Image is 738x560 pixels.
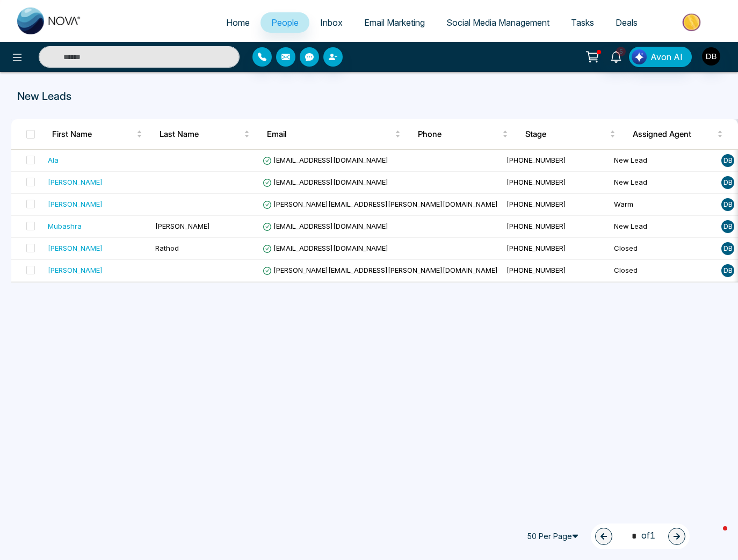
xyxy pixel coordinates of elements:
[436,12,560,33] a: Social Media Management
[507,178,566,186] span: [PHONE_NUMBER]
[701,523,727,549] iframe: Intercom live chat
[418,128,500,141] span: Phone
[721,264,734,277] span: D B
[721,242,734,255] span: D B
[525,128,607,141] span: Stage
[48,155,59,165] div: Ala
[721,198,734,211] span: D B
[271,17,299,28] span: People
[507,244,566,252] span: [PHONE_NUMBER]
[650,50,683,63] span: Avon AI
[633,128,715,141] span: Assigned Agent
[721,176,734,189] span: D B
[160,128,242,141] span: Last Name
[446,17,549,28] span: Social Media Management
[261,12,309,33] a: People
[263,178,388,186] span: [EMAIL_ADDRESS][DOMAIN_NAME]
[507,222,566,230] span: [PHONE_NUMBER]
[616,47,626,56] span: 5
[610,172,717,194] td: New Lead
[364,17,425,28] span: Email Marketing
[263,200,498,208] span: [PERSON_NAME][EMAIL_ADDRESS][PERSON_NAME][DOMAIN_NAME]
[721,154,734,167] span: D B
[610,194,717,216] td: Warm
[507,200,566,208] span: [PHONE_NUMBER]
[507,156,566,164] span: [PHONE_NUMBER]
[48,177,103,187] div: [PERSON_NAME]
[215,12,261,33] a: Home
[309,12,353,33] a: Inbox
[610,150,717,172] td: New Lead
[320,17,343,28] span: Inbox
[258,119,409,149] th: Email
[263,244,388,252] span: [EMAIL_ADDRESS][DOMAIN_NAME]
[560,12,605,33] a: Tasks
[52,128,134,141] span: First Name
[517,119,624,149] th: Stage
[353,12,436,33] a: Email Marketing
[610,216,717,238] td: New Lead
[17,8,82,34] img: Nova CRM Logo
[632,49,647,64] img: Lead Flow
[522,528,587,545] span: 50 Per Page
[603,47,629,66] a: 5
[629,47,692,67] button: Avon AI
[624,119,732,149] th: Assigned Agent
[267,128,393,141] span: Email
[654,10,732,34] img: Market-place.gif
[44,119,151,149] th: First Name
[409,119,517,149] th: Phone
[48,265,103,275] div: [PERSON_NAME]
[702,47,720,66] img: User Avatar
[610,260,717,282] td: Closed
[625,529,655,543] span: of 1
[721,220,734,233] span: D B
[151,119,258,149] th: Last Name
[571,17,594,28] span: Tasks
[48,221,82,231] div: Mubashra
[155,244,179,252] span: Rathod
[263,156,388,164] span: [EMAIL_ADDRESS][DOMAIN_NAME]
[605,12,648,33] a: Deals
[263,266,498,274] span: [PERSON_NAME][EMAIL_ADDRESS][PERSON_NAME][DOMAIN_NAME]
[226,17,250,28] span: Home
[48,199,103,209] div: [PERSON_NAME]
[155,222,210,230] span: [PERSON_NAME]
[616,17,638,28] span: Deals
[48,243,103,253] div: [PERSON_NAME]
[507,266,566,274] span: [PHONE_NUMBER]
[17,88,721,104] p: New Leads
[610,238,717,260] td: Closed
[263,222,388,230] span: [EMAIL_ADDRESS][DOMAIN_NAME]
